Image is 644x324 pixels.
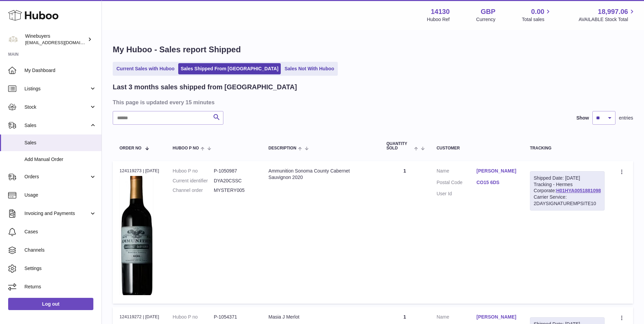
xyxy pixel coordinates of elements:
td: 1 [380,161,430,304]
a: [PERSON_NAME] [476,168,516,174]
span: Description [269,146,296,150]
dd: DYA20CSSC [214,178,255,184]
h3: This page is updated every 15 minutes [113,98,631,106]
span: Sales [24,140,96,146]
dt: Channel order [173,187,214,194]
img: internalAdmin-14130@internal.huboo.com [8,34,18,44]
strong: 14130 [431,7,450,16]
a: [PERSON_NAME] [476,314,516,320]
dt: Name [437,314,477,322]
dt: Name [437,168,477,176]
dd: P-1054371 [214,314,255,320]
span: Orders [24,174,89,180]
h1: My Huboo - Sales report Shipped [113,44,633,55]
dt: User Id [437,191,477,197]
dt: Postal Code [437,179,477,187]
span: Invoicing and Payments [24,210,89,217]
label: Show [576,115,589,121]
div: Currency [476,16,496,23]
a: Log out [8,298,93,310]
dt: Current identifier [173,178,214,184]
div: Carrier Service: 2DAYSIGNATUREMPSITE10 [534,194,601,207]
a: H01HYA0051881098 [556,188,601,193]
h2: Last 3 months sales shipped from [GEOGRAPHIC_DATA] [113,83,297,92]
span: Total sales [522,16,552,23]
span: My Dashboard [24,67,96,74]
div: Tracking - Hermes Corporate: [530,171,605,211]
a: 0.00 Total sales [522,7,552,23]
strong: GBP [481,7,495,16]
a: CO15 6DS [476,179,516,186]
div: Huboo Ref [427,16,450,23]
div: Masia J Merlot [269,314,373,320]
div: 124119273 | [DATE] [119,168,159,174]
span: entries [619,115,633,121]
span: Channels [24,247,96,253]
span: Listings [24,86,89,92]
a: Sales Not With Huboo [282,63,336,74]
div: Shipped Date: [DATE] [534,175,601,181]
span: Cases [24,229,96,235]
a: Sales Shipped From [GEOGRAPHIC_DATA] [178,63,281,74]
a: Current Sales with Huboo [114,63,177,74]
span: Quantity Sold [386,142,412,150]
span: Add Manual Order [24,156,96,163]
img: 1752081813.png [119,176,153,295]
dt: Huboo P no [173,314,214,320]
span: Huboo P no [173,146,199,150]
span: Settings [24,265,96,272]
div: Winebuyers [25,33,86,46]
div: 124119272 | [DATE] [119,314,159,320]
div: Customer [437,146,516,150]
div: Tracking [530,146,605,150]
dt: Huboo P no [173,168,214,174]
span: 0.00 [531,7,545,16]
span: Sales [24,122,89,129]
span: Returns [24,284,96,290]
span: AVAILABLE Stock Total [578,16,636,23]
span: Usage [24,192,96,198]
span: [EMAIL_ADDRESS][DOMAIN_NAME] [25,40,100,45]
div: Ammunition Sonoma County Cabernet Sauvignon 2020 [269,168,373,181]
dd: MYSTERY005 [214,187,255,194]
dd: P-1050987 [214,168,255,174]
span: 18,997.06 [598,7,628,16]
span: Order No [119,146,142,150]
a: 18,997.06 AVAILABLE Stock Total [578,7,636,23]
span: Stock [24,104,89,110]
